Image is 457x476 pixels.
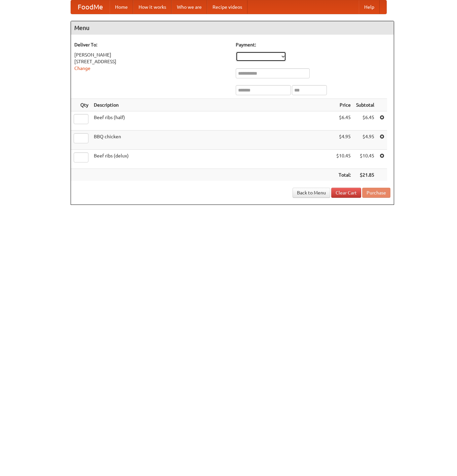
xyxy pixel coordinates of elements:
div: [STREET_ADDRESS] [74,58,229,65]
td: Beef ribs (delux) [91,150,334,169]
a: Change [74,66,90,71]
a: Clear Cart [331,188,361,198]
a: Help [359,0,380,14]
td: $6.45 [334,111,353,131]
a: Recipe videos [207,0,247,14]
td: $4.95 [353,131,377,150]
td: $4.95 [334,131,353,150]
td: BBQ chicken [91,131,334,150]
th: Qty [71,99,91,111]
th: Description [91,99,334,111]
a: Home [110,0,133,14]
h5: Deliver To: [74,41,229,48]
th: Price [334,99,353,111]
h4: Menu [71,21,394,35]
button: Purchase [362,188,390,198]
a: Who we are [172,0,207,14]
td: Beef ribs (half) [91,111,334,131]
a: How it works [133,0,172,14]
th: Subtotal [353,99,377,111]
div: [PERSON_NAME] [74,51,229,58]
a: FoodMe [71,0,110,14]
td: $10.45 [353,150,377,169]
h5: Payment: [236,41,390,48]
th: Total: [334,169,353,181]
th: $21.85 [353,169,377,181]
td: $10.45 [334,150,353,169]
td: $6.45 [353,111,377,131]
a: Back to Menu [293,188,330,198]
